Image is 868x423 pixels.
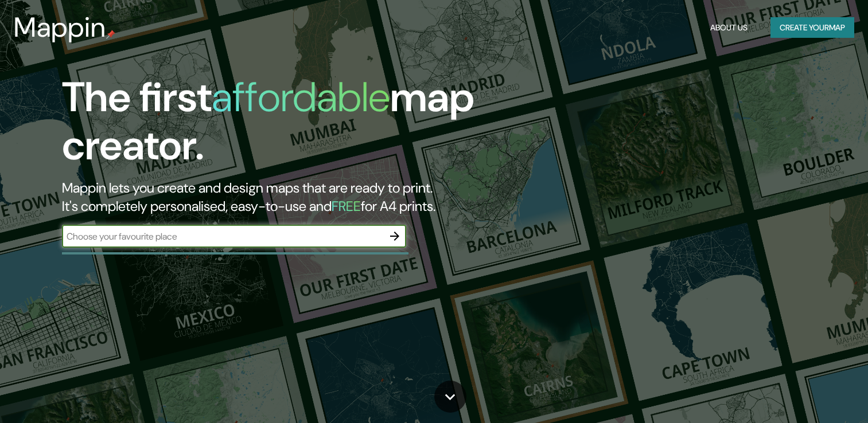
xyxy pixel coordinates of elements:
h1: The first map creator. [62,73,496,179]
button: About Us [706,17,752,38]
h2: Mappin lets you create and design maps that are ready to print. It's completely personalised, eas... [62,179,496,216]
img: mappin-pin [106,30,115,39]
h3: Mappin [14,11,106,44]
button: Create yourmap [770,17,854,38]
input: Choose your favourite place [62,230,383,243]
h1: affordable [212,70,390,124]
h5: FREE [332,197,361,215]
